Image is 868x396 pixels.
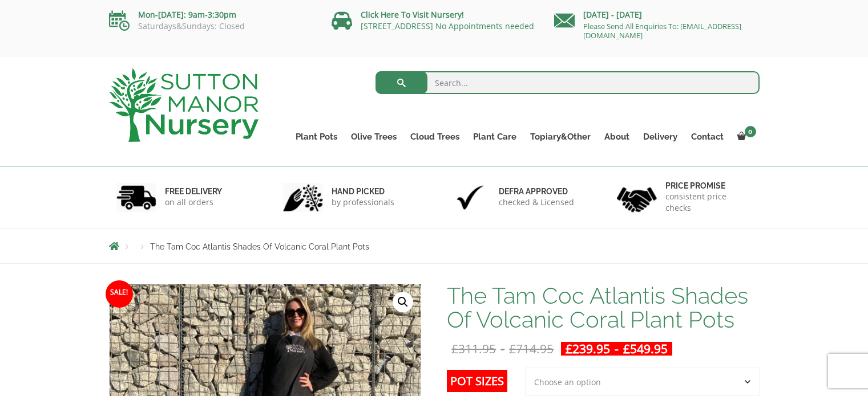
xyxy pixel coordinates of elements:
a: 0 [730,129,760,145]
span: £ [566,341,572,357]
span: 0 [745,126,756,137]
a: Contact [684,129,730,145]
span: Sale! [106,280,133,308]
a: View full-screen image gallery [393,292,413,312]
bdi: 549.95 [623,341,668,357]
a: Cloud Trees [403,129,466,145]
label: Pot Sizes [447,370,507,392]
h6: hand picked [332,186,394,197]
del: - [447,342,558,356]
a: Delivery [636,129,684,145]
span: £ [623,341,630,357]
span: £ [509,341,516,357]
ins: - [561,342,672,356]
p: by professionals [332,197,394,208]
a: [STREET_ADDRESS] No Appointments needed [361,21,534,31]
a: Please Send All Enquiries To: [EMAIL_ADDRESS][DOMAIN_NAME] [583,21,741,40]
a: Plant Care [466,129,523,145]
h6: Price promise [665,181,752,191]
span: The Tam Coc Atlantis Shades Of Volcanic Coral Plant Pots [150,242,369,251]
nav: Breadcrumbs [109,242,760,251]
a: Olive Trees [344,129,403,145]
span: £ [451,341,458,357]
img: 4.jpg [617,180,657,215]
p: [DATE] - [DATE] [554,8,760,22]
a: About [597,129,636,145]
img: 2.jpg [283,183,323,212]
p: Mon-[DATE]: 9am-3:30pm [109,8,314,22]
h1: The Tam Coc Atlantis Shades Of Volcanic Coral Plant Pots [447,284,759,332]
bdi: 311.95 [451,341,496,357]
input: Search... [376,71,760,94]
p: consistent price checks [665,191,752,214]
p: checked & Licensed [499,197,574,208]
a: Plant Pots [289,129,344,145]
h6: FREE DELIVERY [165,186,222,197]
h6: Defra approved [499,186,574,197]
a: Click Here To Visit Nursery! [361,9,464,20]
img: 1.jpg [116,183,156,212]
bdi: 714.95 [509,341,554,357]
a: Topiary&Other [523,129,597,145]
img: logo [109,68,259,142]
p: on all orders [165,197,222,208]
img: 3.jpg [450,183,490,212]
p: Saturdays&Sundays: Closed [109,22,314,31]
bdi: 239.95 [566,341,610,357]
